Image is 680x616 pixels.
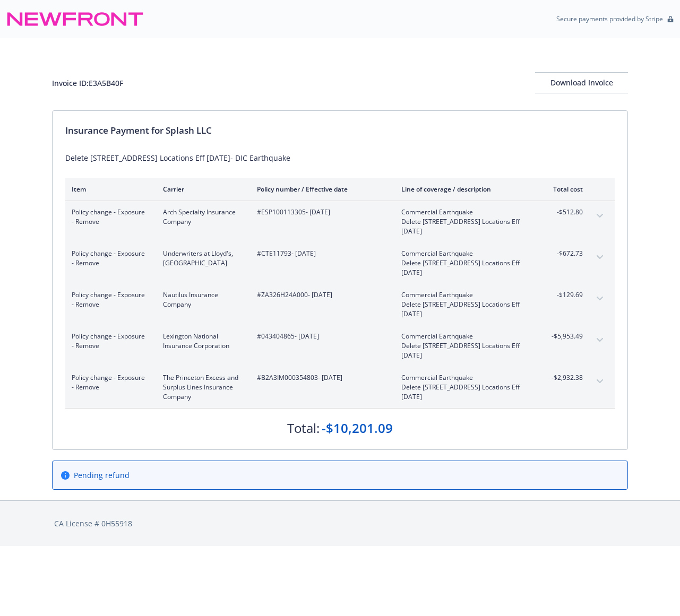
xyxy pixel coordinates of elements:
[401,290,526,319] span: Commercial EarthquakeDelete [STREET_ADDRESS] Locations Eff [DATE]
[52,77,123,89] div: Invoice ID: E3A5B40F
[591,373,608,390] button: expand content
[257,373,384,383] span: #B2A3IM000354803 - [DATE]
[401,383,526,402] span: Delete [STREET_ADDRESS] Locations Eff [DATE]
[401,300,526,319] span: Delete [STREET_ADDRESS] Locations Eff [DATE]
[535,72,628,93] button: Download Invoice
[257,332,384,341] span: #043404865 - [DATE]
[65,242,615,284] div: Policy change - Exposure - RemoveUnderwriters at Lloyd's, [GEOGRAPHIC_DATA]#CTE11793- [DATE]Comme...
[65,325,615,367] div: Policy change - Exposure - RemoveLexington National Insurance Corporation#043404865- [DATE]Commer...
[163,249,240,268] span: Underwriters at Lloyd's, [GEOGRAPHIC_DATA]
[163,332,240,351] span: Lexington National Insurance Corporation
[72,373,146,392] span: Policy change - Exposure - Remove
[257,249,384,258] span: #CTE11793 - [DATE]
[591,332,608,349] button: expand content
[74,470,130,481] span: Pending refund
[543,332,583,341] span: -$5,953.49
[401,185,526,194] div: Line of coverage / description
[401,373,526,402] span: Commercial EarthquakeDelete [STREET_ADDRESS] Locations Eff [DATE]
[72,290,146,309] span: Policy change - Exposure - Remove
[163,207,240,227] span: Arch Specialty Insurance Company
[401,373,526,383] span: Commercial Earthquake
[591,207,608,224] button: expand content
[535,73,628,93] div: Download Invoice
[72,249,146,268] span: Policy change - Exposure - Remove
[543,290,583,300] span: -$129.69
[543,249,583,258] span: -$672.73
[401,290,526,300] span: Commercial Earthquake
[401,249,526,277] span: Commercial EarthquakeDelete [STREET_ADDRESS] Locations Eff [DATE]
[65,124,615,137] div: Insurance Payment for Splash LLC
[401,341,526,360] span: Delete [STREET_ADDRESS] Locations Eff [DATE]
[401,332,526,341] span: Commercial Earthquake
[591,249,608,266] button: expand content
[65,152,615,163] div: Delete [STREET_ADDRESS] Locations Eff [DATE]- DIC Earthquake
[543,207,583,217] span: -$512.80
[72,185,146,194] div: Item
[556,14,663,23] p: Secure payments provided by Stripe
[401,332,526,360] span: Commercial EarthquakeDelete [STREET_ADDRESS] Locations Eff [DATE]
[401,217,526,236] span: Delete [STREET_ADDRESS] Locations Eff [DATE]
[401,207,526,236] span: Commercial EarthquakeDelete [STREET_ADDRESS] Locations Eff [DATE]
[72,332,146,351] span: Policy change - Exposure - Remove
[163,185,240,194] div: Carrier
[257,290,384,300] span: #ZA326H24A000 - [DATE]
[65,284,615,325] div: Policy change - Exposure - RemoveNautilus Insurance Company#ZA326H24A000- [DATE]Commercial Earthq...
[591,290,608,307] button: expand content
[401,258,526,277] span: Delete [STREET_ADDRESS] Locations Eff [DATE]
[257,185,384,194] div: Policy number / Effective date
[54,518,626,529] div: CA License # 0H55918
[72,207,146,227] span: Policy change - Exposure - Remove
[163,290,240,309] span: Nautilus Insurance Company
[257,207,384,217] span: #ESP100113305 - [DATE]
[163,373,240,402] span: The Princeton Excess and Surplus Lines Insurance Company
[65,367,615,408] div: Policy change - Exposure - RemoveThe Princeton Excess and Surplus Lines Insurance Company#B2A3IM0...
[287,419,320,437] div: Total:
[401,249,526,258] span: Commercial Earthquake
[543,373,583,383] span: -$2,932.38
[401,207,526,217] span: Commercial Earthquake
[65,201,615,242] div: Policy change - Exposure - RemoveArch Specialty Insurance Company#ESP100113305- [DATE]Commercial ...
[322,419,393,437] div: -$10,201.09
[543,185,583,194] div: Total cost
